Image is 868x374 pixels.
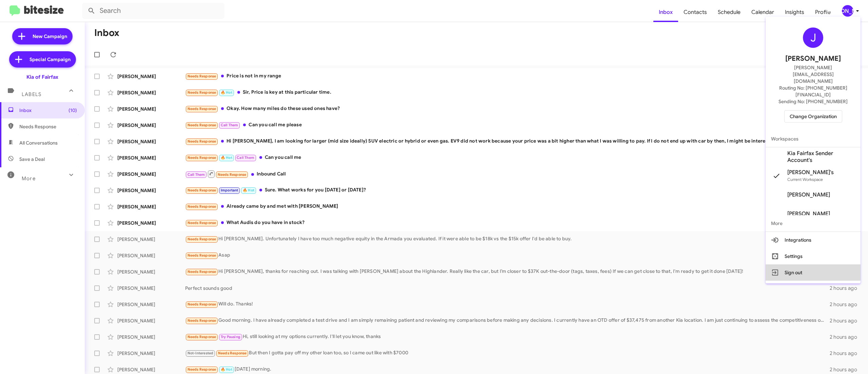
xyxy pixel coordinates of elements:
span: [PERSON_NAME][EMAIL_ADDRESS][DOMAIN_NAME] [774,64,852,85]
button: Settings [766,248,861,264]
button: Change Organization [784,110,842,123]
span: [PERSON_NAME]'s [787,169,834,176]
span: Routing No: [PHONE_NUMBER][FINANCIAL_ID] [774,85,852,98]
span: [PERSON_NAME] [785,53,841,64]
div: J [803,27,823,48]
span: Sending No: [PHONE_NUMBER] [778,98,848,105]
span: Kia Fairfax Sender Account's [787,150,855,164]
span: [PERSON_NAME] [787,210,830,217]
button: Integrations [766,232,861,248]
button: Sign out [766,264,861,281]
span: Current Workspace [787,177,823,182]
span: Change Organization [790,111,837,122]
span: More [766,215,861,231]
span: [PERSON_NAME] [787,191,830,198]
span: Workspaces [766,131,861,147]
